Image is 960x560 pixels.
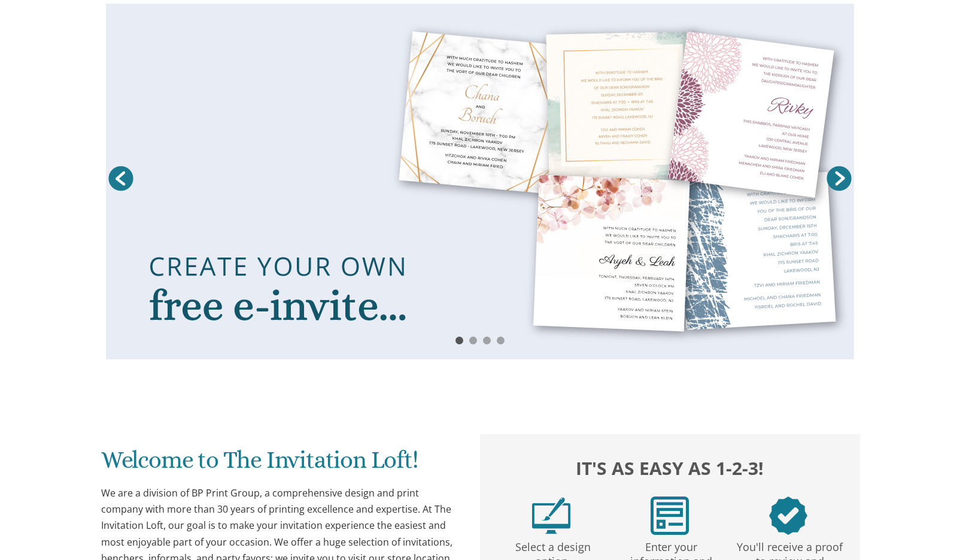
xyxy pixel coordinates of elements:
h1: Welcome to The Invitation Loft! [101,447,457,482]
img: step2.png [651,497,689,535]
a: Prev [106,164,136,193]
img: step3.png [769,497,807,535]
a: Next [824,164,854,193]
img: step1.png [532,497,570,535]
h2: It's as easy as 1-2-3! [492,455,847,482]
